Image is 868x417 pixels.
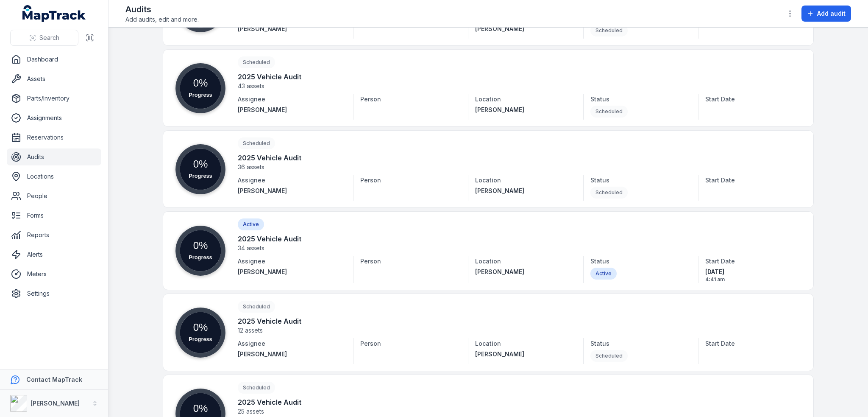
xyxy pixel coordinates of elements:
[705,268,800,276] span: [DATE]
[590,187,628,199] div: Scheduled
[31,400,80,407] strong: [PERSON_NAME]
[7,285,101,302] a: Settings
[7,51,101,68] a: Dashboard
[10,30,78,46] button: Search
[475,187,570,195] a: [PERSON_NAME]
[238,187,346,195] a: [PERSON_NAME]
[590,268,617,280] div: Active
[590,350,628,362] div: Scheduled
[22,5,86,22] a: MapTrack
[475,350,570,358] a: [PERSON_NAME]
[7,168,101,185] a: Locations
[125,3,199,15] h2: Audits
[39,34,59,42] span: Search
[475,25,570,33] a: [PERSON_NAME]
[7,246,101,263] a: Alerts
[475,106,570,114] a: [PERSON_NAME]
[7,129,101,146] a: Reservations
[705,268,800,283] time: 08/10/2025, 4:41:37 am
[475,268,524,275] span: [PERSON_NAME]
[475,25,524,32] span: [PERSON_NAME]
[705,276,800,283] span: 4:41 am
[475,187,524,194] span: [PERSON_NAME]
[475,106,524,113] span: [PERSON_NAME]
[7,70,101,87] a: Assets
[238,350,346,358] a: [PERSON_NAME]
[7,148,101,165] a: Audits
[7,266,101,283] a: Meters
[590,106,628,118] div: Scheduled
[125,15,199,24] span: Add audits, edit and more.
[475,268,570,276] a: [PERSON_NAME]
[7,207,101,224] a: Forms
[7,90,101,107] a: Parts/Inventory
[238,268,346,276] a: [PERSON_NAME]
[238,106,346,114] a: [PERSON_NAME]
[7,227,101,243] a: Reports
[801,6,851,22] button: Add audit
[7,109,101,126] a: Assignments
[817,9,846,18] span: Add audit
[26,376,82,383] strong: Contact MapTrack
[7,188,101,204] a: People
[475,350,524,358] span: [PERSON_NAME]
[590,25,628,36] div: Scheduled
[238,25,346,33] a: [PERSON_NAME]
